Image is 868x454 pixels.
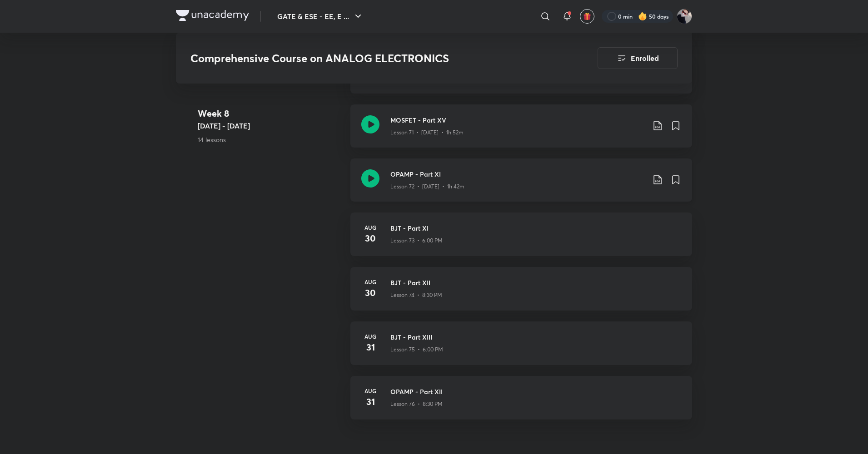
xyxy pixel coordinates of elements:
h3: BJT - Part XI [390,223,681,233]
h3: MOSFET - Part XV [390,115,645,125]
button: GATE & ESE - EE, E ... [272,7,369,25]
img: Company Logo [176,10,249,21]
img: avatar [583,12,591,20]
a: Aug30BJT - Part XILesson 73 • 6:00 PM [350,212,692,267]
a: MOSFET - Part XVLesson 71 • [DATE] • 1h 52m [350,104,692,158]
a: Aug30BJT - Part XIILesson 74 • 8:30 PM [350,267,692,321]
p: Lesson 76 • 8:30 PM [390,400,443,408]
p: Lesson 73 • 6:00 PM [390,237,443,245]
h4: Week 8 [198,107,343,120]
img: Ashutosh Tripathi [677,9,692,24]
h6: Aug [361,387,379,395]
p: Lesson 72 • [DATE] • 1h 42m [390,183,464,191]
button: Enrolled [598,47,678,69]
a: Aug31BJT - Part XIIILesson 75 • 6:00 PM [350,321,692,376]
h6: Aug [361,278,379,286]
h4: 30 [361,286,379,300]
a: OPAMP - Part XILesson 72 • [DATE] • 1h 42m [350,158,692,212]
h3: Comprehensive Course on ANALOG ELECTRONICS [190,52,546,65]
p: Lesson 75 • 6:00 PM [390,345,443,354]
h3: BJT - Part XII [390,278,681,287]
p: Lesson 74 • 8:30 PM [390,291,442,299]
p: Lesson 71 • [DATE] • 1h 52m [390,128,464,137]
a: Aug31OPAMP - Part XIILesson 76 • 8:30 PM [350,376,692,430]
button: avatar [580,9,594,24]
h5: [DATE] - [DATE] [198,120,343,131]
h6: Aug [361,332,379,340]
a: Company Logo [176,10,249,23]
img: streak [638,12,647,21]
h6: Aug [361,223,379,232]
h3: OPAMP - Part XII [390,387,681,396]
h3: OPAMP - Part XI [390,169,645,179]
h3: BJT - Part XIII [390,332,681,342]
p: 14 lessons [198,135,343,144]
h4: 30 [361,232,379,245]
h4: 31 [361,340,379,354]
h4: 31 [361,395,379,409]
